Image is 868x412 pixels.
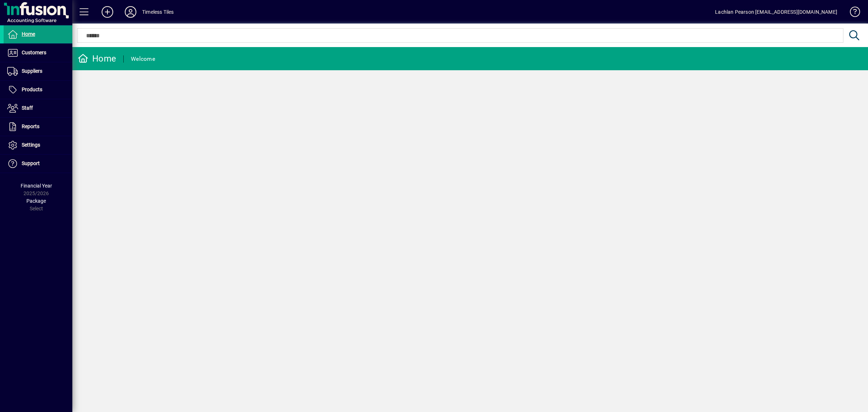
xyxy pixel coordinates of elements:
[22,105,33,111] span: Staff
[4,81,72,99] a: Products
[26,198,46,204] span: Package
[96,5,119,18] button: Add
[142,6,174,18] div: Timeless Tiles
[4,118,72,136] a: Reports
[4,99,72,117] a: Staff
[21,183,52,189] span: Financial Year
[4,155,72,173] a: Support
[119,5,142,18] button: Profile
[22,68,42,74] span: Suppliers
[4,44,72,62] a: Customers
[22,87,42,92] span: Products
[78,53,116,64] div: Home
[131,53,155,65] div: Welcome
[715,6,837,18] div: Lachlan Pearson [EMAIL_ADDRESS][DOMAIN_NAME]
[22,31,35,37] span: Home
[4,62,72,80] a: Suppliers
[22,123,39,129] span: Reports
[844,1,859,25] a: Knowledge Base
[22,50,46,55] span: Customers
[4,136,72,154] a: Settings
[22,160,40,166] span: Support
[22,142,40,148] span: Settings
